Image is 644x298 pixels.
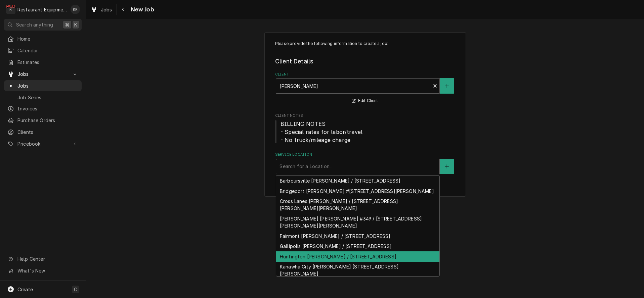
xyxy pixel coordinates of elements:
span: Jobs [17,70,68,78]
a: Calendar [4,45,82,56]
span: Estimates [17,59,78,66]
span: Clients [17,129,78,136]
a: Home [4,33,82,44]
span: Client Notes [275,113,455,118]
svg: Create New Location [445,164,449,169]
a: Go to Pricebook [4,138,82,149]
div: Gallipolis [PERSON_NAME] / [STREET_ADDRESS] [276,241,439,251]
a: Jobs [88,4,115,15]
div: Huntington [PERSON_NAME] / [STREET_ADDRESS] [276,251,439,262]
p: Please provide the following information to create a job: [275,41,455,47]
a: Go to What's New [4,265,82,276]
a: Jobs [4,80,82,91]
div: Client [275,72,455,105]
div: Restaurant Equipment Diagnostics's Avatar [6,5,15,14]
button: Create New Location [440,159,454,174]
div: Service Location [275,152,455,174]
a: Clients [4,127,82,138]
span: Help Center [17,255,78,262]
a: Job Series [4,92,82,103]
span: Pricebook [17,140,68,147]
span: Job Series [17,94,78,101]
label: Service Location [275,152,455,157]
a: Go to Help Center [4,253,82,264]
span: Client Notes [275,120,455,144]
div: [PERSON_NAME] [PERSON_NAME] #349 / [STREET_ADDRESS][PERSON_NAME][PERSON_NAME] [276,213,439,231]
button: Navigate back [118,4,129,15]
div: Kanawha City [PERSON_NAME] [STREET_ADDRESS][PERSON_NAME] [276,262,439,279]
span: Jobs [101,6,112,13]
button: Search anything⌘K [4,19,82,31]
span: New Job [129,5,154,14]
span: ⌘ [65,21,70,28]
a: Purchase Orders [4,115,82,126]
div: Kelli Robinette's Avatar [71,5,80,14]
span: BILLING NOTES - Special rates for labor/travel - No truck/mileage charge [281,120,362,143]
div: Fairmont [PERSON_NAME] / [STREET_ADDRESS] [276,231,439,241]
span: Home [17,35,78,42]
span: Search anything [16,21,53,28]
div: Barboursville [PERSON_NAME] / [STREET_ADDRESS] [276,176,439,186]
span: Create [17,287,33,292]
div: Bridgeport [PERSON_NAME] #[STREET_ADDRESS][PERSON_NAME] [276,186,439,196]
div: KR [71,5,80,14]
span: Invoices [17,105,78,112]
a: Invoices [4,103,82,114]
span: What's New [17,267,78,274]
span: C [74,286,77,293]
span: K [74,21,77,28]
div: Restaurant Equipment Diagnostics [17,6,67,13]
legend: Client Details [275,57,455,66]
a: Estimates [4,57,82,68]
svg: Create New Client [445,84,449,88]
div: Client Notes [275,113,455,144]
button: Create New Client [440,78,454,94]
div: Job Create/Update Form [275,41,455,174]
div: Cross Lanes [PERSON_NAME] / [STREET_ADDRESS][PERSON_NAME][PERSON_NAME] [276,196,439,213]
a: Go to Jobs [4,68,82,80]
div: R [6,5,15,14]
div: Job Create/Update [264,32,466,197]
span: Calendar [17,47,78,54]
span: Purchase Orders [17,117,78,124]
span: Jobs [17,82,78,89]
label: Client [275,72,455,77]
button: Edit Client [351,97,379,105]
